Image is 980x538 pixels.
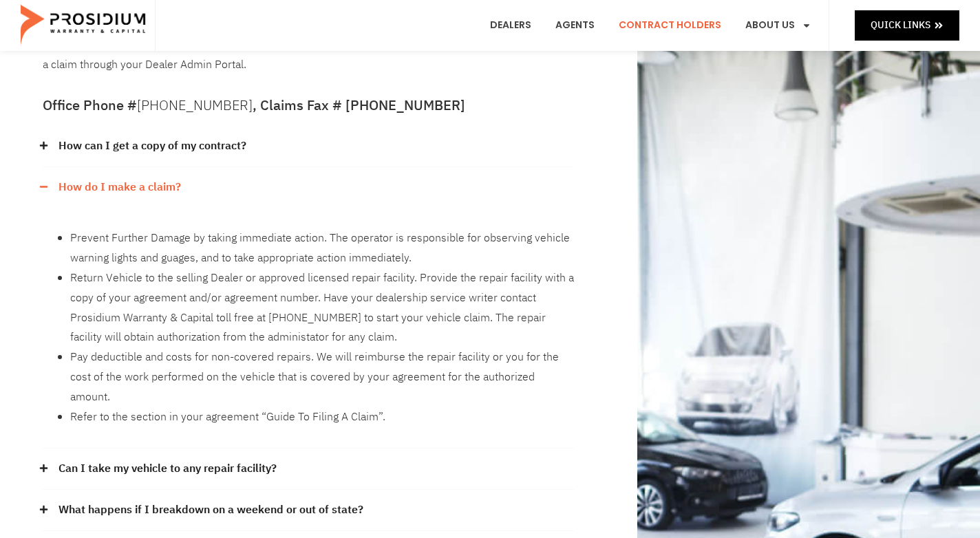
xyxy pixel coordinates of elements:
div: Can I take my vehicle to any repair facility? [43,449,574,490]
div: How do I make a claim? [43,167,574,208]
h5: Office Phone # , Claims Fax # [PHONE_NUMBER] [43,98,574,112]
a: Can I take my vehicle to any repair facility? [58,459,277,479]
li: Pay deductible and costs for non-covered repairs. We will reimburse the repair facility or you fo... [70,347,574,407]
a: [PHONE_NUMBER] [137,95,253,116]
a: Quick Links [855,10,959,40]
div: How do I make a claim? [43,207,574,449]
a: How can I get a copy of my contract? [58,136,246,156]
div: What happens if I breakdown on a weekend or out of state? [43,490,574,531]
a: How do I make a claim? [58,177,181,197]
li: Return Vehicle to the selling Dealer or approved licensed repair facility. Provide the repair fac... [70,268,574,347]
div: How can I get a copy of my contract? [43,126,574,167]
a: What happens if I breakdown on a weekend or out of state? [58,500,363,520]
span: Quick Links [871,17,930,34]
p: To file a claim, call us at the number below or the number on your contract, submit a claim form ... [43,35,574,75]
li: Refer to the section in your agreement “Guide To Filing A Claim”. [70,407,574,427]
li: Prevent Further Damage by taking immediate action. The operator is responsible for observing vehi... [70,228,574,268]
